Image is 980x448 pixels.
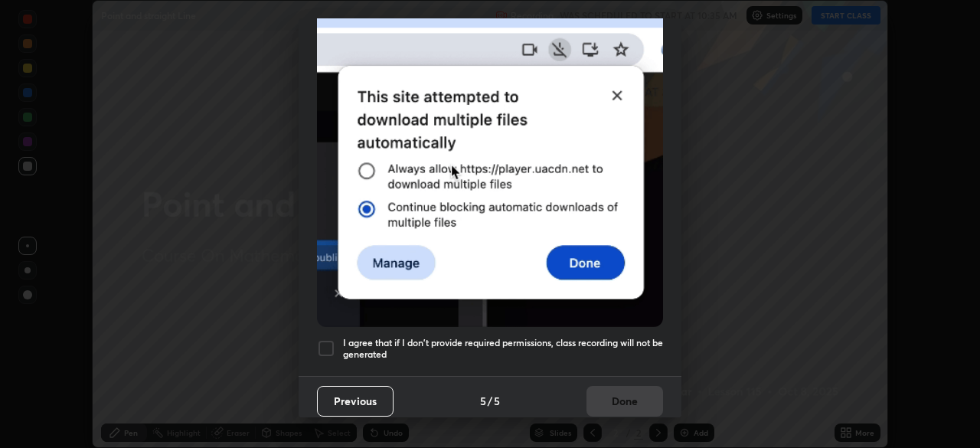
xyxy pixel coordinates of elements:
[480,393,486,409] h4: 5
[488,393,492,409] h4: /
[494,393,500,409] h4: 5
[343,337,663,361] h5: I agree that if I don't provide required permissions, class recording will not be generated
[317,386,394,417] button: Previous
